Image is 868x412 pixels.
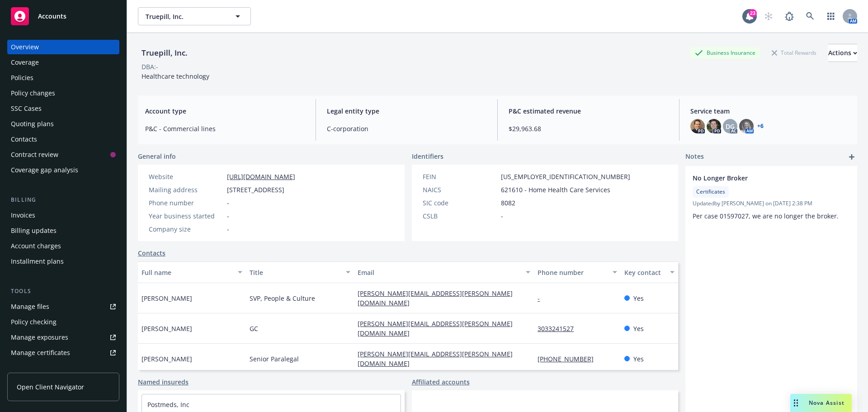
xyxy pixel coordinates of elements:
a: Account charges [7,239,119,253]
a: Policy checking [7,315,119,329]
div: Business Insurance [690,47,760,58]
a: Report a Bug [780,7,798,25]
a: Coverage [7,55,119,70]
button: Truepill, Inc. [138,7,251,25]
div: Tools [7,287,119,296]
span: - [227,198,229,208]
div: NAICS [423,185,497,194]
div: Manage claims [11,361,57,375]
span: GC [250,324,258,333]
span: - [501,211,503,221]
div: 23 [749,9,757,17]
a: [PERSON_NAME][EMAIL_ADDRESS][PERSON_NAME][DOMAIN_NAME] [358,289,513,307]
div: Manage exposures [11,330,68,345]
span: [PERSON_NAME] [142,294,192,303]
div: Contract review [11,147,58,162]
a: Overview [7,40,119,54]
div: Quoting plans [11,117,54,131]
div: Policy changes [11,86,55,100]
span: [PERSON_NAME] [142,354,192,364]
div: Total Rewards [767,47,821,58]
a: Installment plans [7,254,119,269]
span: Account type [145,106,305,116]
div: Actions [828,44,857,62]
span: P&C - Commercial lines [145,124,305,133]
div: Installment plans [11,254,64,269]
a: Quoting plans [7,117,119,131]
span: Yes [633,324,644,333]
div: Email [358,268,520,277]
span: Yes [633,294,644,303]
button: Nova Assist [790,394,852,412]
span: General info [138,152,176,161]
a: Manage certificates [7,346,119,360]
a: [PERSON_NAME][EMAIL_ADDRESS][PERSON_NAME][DOMAIN_NAME] [358,350,513,368]
span: Senior Paralegal [250,354,299,364]
span: Notes [685,152,704,162]
div: Website [149,172,223,181]
div: Contacts [11,132,37,147]
span: [PERSON_NAME] [142,324,192,333]
div: Mailing address [149,185,223,194]
span: Yes [633,354,644,364]
span: Identifiers [412,152,443,161]
span: P&C estimated revenue [509,106,668,116]
span: Nova Assist [809,399,844,407]
div: Phone number [538,268,607,277]
a: Search [801,7,819,25]
a: - [538,294,547,303]
a: Manage exposures [7,330,119,345]
button: Actions [828,44,857,62]
div: DBA: - [142,62,158,71]
div: Truepill, Inc. [138,47,191,59]
a: [PHONE_NUMBER] [538,355,601,363]
div: Invoices [11,208,35,223]
a: add [846,152,857,162]
a: Contract review [7,147,119,162]
a: Contacts [138,248,165,258]
div: SSC Cases [11,101,42,116]
a: Manage claims [7,361,119,375]
div: Drag to move [790,394,802,412]
div: Coverage [11,55,39,70]
div: Manage files [11,299,49,314]
div: Title [250,268,340,277]
div: FEIN [423,172,497,181]
a: Coverage gap analysis [7,163,119,177]
a: Billing updates [7,223,119,238]
div: Year business started [149,211,223,221]
div: No Longer BrokerCertificatesUpdatedby [PERSON_NAME] on [DATE] 2:38 PMPer case 01597027, we are no... [685,166,857,228]
a: 3033241527 [538,324,581,333]
span: Accounts [38,13,66,20]
a: Invoices [7,208,119,223]
span: C-corporation [327,124,486,133]
span: Updated by [PERSON_NAME] on [DATE] 2:38 PM [693,199,850,208]
div: Overview [11,40,39,54]
div: Account charges [11,239,61,253]
button: Full name [138,261,246,283]
span: Truepill, Inc. [146,12,224,21]
img: photo [707,119,721,133]
div: Phone number [149,198,223,208]
a: Manage files [7,299,119,314]
span: Open Client Navigator [17,382,84,392]
div: Policies [11,71,33,85]
img: photo [739,119,754,133]
div: Billing [7,195,119,204]
div: Company size [149,224,223,234]
a: Named insureds [138,377,189,387]
a: SSC Cases [7,101,119,116]
span: Certificates [696,188,725,196]
span: DG [726,122,735,131]
span: [STREET_ADDRESS] [227,185,284,194]
span: 8082 [501,198,515,208]
span: - [227,224,229,234]
a: Affiliated accounts [412,377,470,387]
a: Switch app [822,7,840,25]
button: Phone number [534,261,620,283]
span: $29,963.68 [509,124,668,133]
div: Policy checking [11,315,57,329]
span: No Longer Broker [693,173,826,183]
a: Policies [7,71,119,85]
